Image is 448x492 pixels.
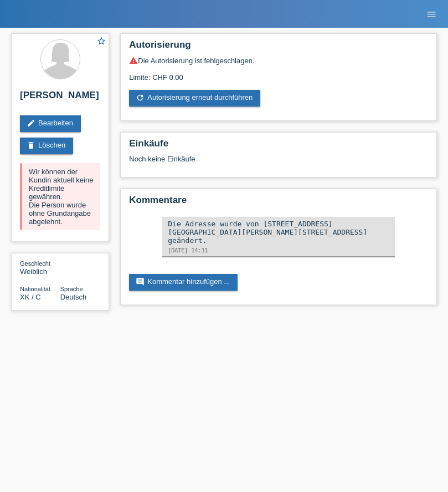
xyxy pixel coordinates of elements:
[129,65,428,82] div: Limite: CHF 0.00
[20,163,100,230] div: Wir können der Kundin aktuell keine Kreditlimite gewähren. Die Person wurde ohne Grundangabe abge...
[129,56,428,65] div: Die Autorisierung ist fehlgeschlagen.
[20,260,50,267] span: Geschlecht
[20,115,81,132] a: editBearbeiten
[136,93,145,102] i: refresh
[168,247,389,253] div: [DATE] 14:31
[129,274,238,291] a: commentKommentar hinzufügen ...
[129,155,428,171] div: Noch keine Einkäufe
[129,195,428,211] h2: Kommentare
[20,259,60,276] div: Weiblich
[60,286,83,292] span: Sprache
[60,293,87,301] span: Deutsch
[129,90,260,106] a: refreshAutorisierung erneut durchführen
[27,119,35,128] i: edit
[20,286,50,292] span: Nationalität
[20,90,100,106] h2: [PERSON_NAME]
[426,9,437,20] i: menu
[136,277,145,286] i: comment
[129,39,428,56] h2: Autorisierung
[27,141,35,150] i: delete
[20,138,73,154] a: deleteLöschen
[129,56,138,65] i: warning
[420,11,442,17] a: menu
[96,36,106,46] i: star_border
[96,36,106,48] a: star_border
[168,220,389,245] div: Die Adresse wurde von [STREET_ADDRESS][GEOGRAPHIC_DATA][PERSON_NAME][STREET_ADDRESS] geändert.
[129,138,428,155] h2: Einkäufe
[20,293,41,301] span: Kosovo / C / 05.04.2016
